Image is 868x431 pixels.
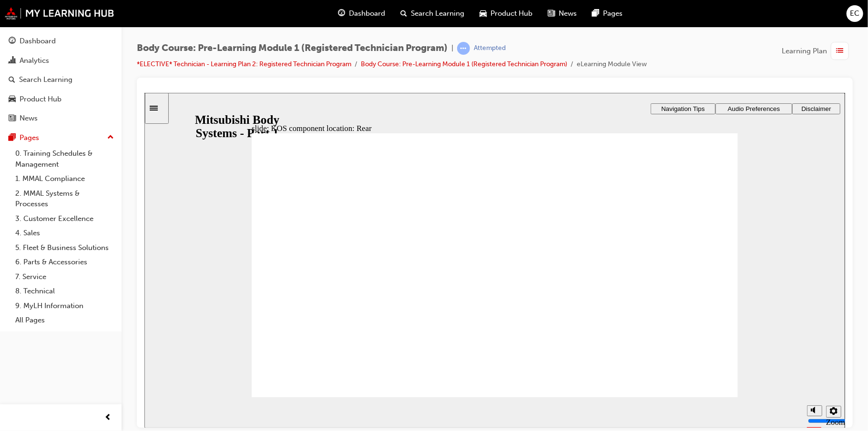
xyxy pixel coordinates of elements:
[361,60,567,68] a: Body Course: Pre-Learning Module 1 (Registered Technician Program)
[4,30,118,129] button: DashboardAnalyticsSearch LearningProduct HubNews
[107,131,114,144] span: up-icon
[4,71,118,89] a: Search Learning
[603,8,623,19] span: Pages
[682,325,701,353] label: Zoom to fit
[4,90,118,108] a: Product Hub
[847,5,863,22] button: EC
[11,270,118,284] a: 7. Service
[9,76,15,84] span: search-icon
[506,10,571,21] button: Navigation Tips
[664,324,725,332] input: volume
[20,36,56,47] div: Dashboard
[457,42,470,55] span: learningRecordVerb_ATTEMPT-icon
[583,12,636,20] span: Audio Preferences
[11,299,118,313] a: 9. MyLH Information
[137,60,351,68] a: *ELECTIVE* Technician - Learning Plan 2: Registered Technician Program
[4,129,118,147] button: Pages
[491,8,533,19] span: Product Hub
[5,7,114,20] img: mmal
[20,132,39,143] div: Pages
[11,284,118,299] a: 8. Technical
[11,226,118,241] a: 4. Sales
[338,8,346,20] span: guage-icon
[349,8,386,19] span: Dashboard
[19,74,72,85] div: Search Learning
[472,4,541,23] a: car-iconProduct Hub
[4,32,118,50] a: Dashboard
[837,45,844,57] span: list-icon
[663,312,678,323] button: volume
[11,146,118,171] a: 0. Training Schedules & Management
[548,8,555,20] span: news-icon
[658,304,696,335] div: misc controls
[4,110,118,127] a: News
[657,12,686,20] span: Disclaimer
[682,313,697,325] button: settings
[11,186,118,211] a: 2. MMAL Systems & Processes
[9,57,16,65] span: chart-icon
[11,171,118,186] a: 1. MMAL Compliance
[331,4,393,23] a: guage-iconDashboard
[11,241,118,255] a: 5. Fleet & Business Solutions
[474,44,506,53] div: Attempted
[4,52,118,70] a: Analytics
[137,43,448,54] span: Body Course: Pre-Learning Module 1 (Registered Technician Program)
[571,10,648,21] button: Audio Preferences
[11,211,118,226] a: 3. Customer Excellence
[782,42,853,60] button: Learning Plan
[577,59,647,70] li: eLearning Module View
[480,8,487,20] span: car-icon
[11,255,118,270] a: 6. Parts & Accessories
[648,10,696,21] button: Disclaimer
[585,4,631,23] a: pages-iconPages
[451,43,453,54] span: |
[541,4,585,23] a: news-iconNews
[11,313,118,328] a: All Pages
[393,4,472,23] a: search-iconSearch Learning
[559,8,577,19] span: News
[592,8,600,20] span: pages-icon
[782,46,827,57] span: Learning Plan
[9,134,16,142] span: pages-icon
[105,412,112,424] span: prev-icon
[20,94,61,105] div: Product Hub
[517,12,560,20] span: Navigation Tips
[850,8,860,19] span: EC
[9,37,16,46] span: guage-icon
[9,95,16,104] span: car-icon
[401,8,408,20] span: search-icon
[411,8,465,19] span: Search Learning
[20,55,49,66] div: Analytics
[9,114,16,123] span: news-icon
[20,113,38,124] div: News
